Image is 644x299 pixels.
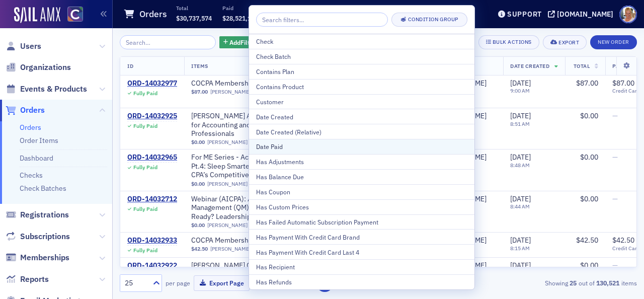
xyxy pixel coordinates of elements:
[576,236,598,245] span: $42.50
[191,112,318,138] a: [PERSON_NAME] Artificial Intelligence for Accounting and Finance Professionals
[256,82,467,91] div: Contains Product
[256,277,467,286] div: Has Refunds
[139,8,167,20] h1: Orders
[60,7,83,24] a: View Homepage
[20,171,43,180] a: Checks
[256,13,388,27] input: Search filters...
[249,229,474,244] button: Has Payment With Credit Card Brand
[580,261,598,270] span: $0.00
[574,62,590,69] span: Total
[249,64,474,79] button: Contains Plan
[510,111,531,120] span: [DATE]
[6,209,69,220] a: Registrations
[191,246,208,252] span: $42.50
[191,236,318,245] a: COCPA Membership (Monthly)
[510,261,531,270] span: [DATE]
[249,124,474,139] button: Date Created (Relative)
[408,17,458,22] div: Condition Group
[580,111,598,120] span: $0.00
[510,153,531,162] span: [DATE]
[191,112,318,138] span: Surgent's Artificial Intelligence for Accounting and Finance Professionals
[20,136,58,145] a: Order Items
[6,274,49,285] a: Reports
[222,14,258,22] span: $28,521,108
[510,162,530,169] time: 8:48 AM
[127,261,177,270] div: ORD-14032922
[557,10,613,19] div: [DOMAIN_NAME]
[191,153,318,180] a: For ME Series - Account for Your Health Pt.4: Sleep Smarter, Perform Better: The CPA’s Competitiv...
[249,184,474,199] button: Has Coupon
[6,231,70,242] a: Subscriptions
[6,62,71,73] a: Organizations
[210,246,251,252] a: [PERSON_NAME]
[207,222,248,229] a: [PERSON_NAME]
[194,275,250,291] button: Export Page
[191,195,318,221] a: Webinar (AICPA): Ask About Quality Management (QM) Series - Policies Ready? Leadership Responsibi...
[191,261,318,288] span: Surgent's Gaining a Competitive Advantage: Critical Skills for CFOs and Controllers
[576,79,598,88] span: $87.00
[510,194,531,203] span: [DATE]
[20,62,71,73] span: Organizations
[127,62,133,69] span: ID
[20,84,87,95] span: Events & Products
[548,11,617,18] button: [DOMAIN_NAME]
[125,278,147,288] div: 25
[120,35,216,49] input: Search…
[256,97,467,106] div: Customer
[133,206,157,212] div: Fully Paid
[191,222,205,229] span: $0.00
[471,278,637,287] div: Showing out of items
[191,79,318,88] a: COCPA Membership (Annual)
[612,261,618,270] span: —
[20,252,69,263] span: Memberships
[256,127,467,136] div: Date Created (Relative)
[191,261,318,288] a: [PERSON_NAME] Gaining a Competitive Advantage: Critical Skills for CFOs and Controllers
[256,67,467,76] div: Contains Plan
[14,7,60,23] img: SailAMX
[590,35,637,49] button: New Order
[6,41,41,52] a: Users
[191,62,208,69] span: Items
[127,195,177,204] div: ORD-14032712
[249,259,474,274] button: Has Recipient
[580,194,598,203] span: $0.00
[507,10,542,19] div: Support
[6,105,45,116] a: Orders
[191,89,208,95] span: $87.00
[612,111,618,120] span: —
[133,123,157,129] div: Fully Paid
[67,7,83,22] img: SailAMX
[20,123,41,132] a: Orders
[127,79,177,88] a: ORD-14032977
[191,79,318,88] span: COCPA Membership
[256,112,467,121] div: Date Created
[20,274,49,285] span: Reports
[543,35,587,49] button: Export
[510,236,531,245] span: [DATE]
[249,139,474,154] button: Date Paid
[127,112,177,121] div: ORD-14032925
[612,153,618,162] span: —
[249,214,474,230] button: Has Failed Automatic Subscription Payment
[191,236,318,245] span: COCPA Membership
[20,154,53,163] a: Dashboard
[20,41,41,52] span: Users
[256,202,467,211] div: Has Custom Prices
[256,37,467,46] div: Check
[133,164,157,171] div: Fully Paid
[568,278,579,287] strong: 25
[127,153,177,162] a: ORD-14032965
[133,247,157,254] div: Fully Paid
[510,62,549,69] span: Date Created
[20,184,66,193] a: Check Batches
[249,79,474,94] button: Contains Product
[510,79,531,88] span: [DATE]
[176,14,212,22] span: $30,737,574
[256,172,467,181] div: Has Balance Due
[612,62,641,69] span: Payments
[510,120,530,127] time: 8:51 AM
[590,37,637,46] a: New Order
[249,94,474,109] button: Customer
